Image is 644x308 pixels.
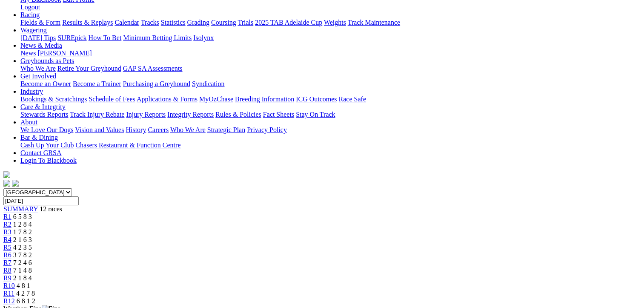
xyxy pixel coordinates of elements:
a: Injury Reports [126,111,166,118]
a: Weights [324,19,346,26]
span: 4 2 3 5 [13,244,32,251]
a: SUREpick [57,34,86,41]
a: Logout [20,3,40,11]
img: twitter.svg [12,180,19,187]
span: 1 2 8 4 [13,221,32,228]
span: 12 races [40,205,62,213]
a: News & Media [20,42,62,49]
span: 7 1 4 8 [13,267,32,274]
div: News & Media [20,49,641,57]
a: Get Involved [20,72,56,80]
a: R12 [3,297,15,305]
a: Become an Owner [20,80,71,87]
a: Integrity Reports [167,111,214,118]
a: Track Injury Rebate [70,111,124,118]
a: [PERSON_NAME] [37,49,92,57]
a: Fact Sheets [263,111,294,118]
a: Minimum Betting Limits [123,34,192,41]
span: 1 7 8 2 [13,228,32,236]
a: R7 [3,259,11,266]
div: Industry [20,95,641,103]
a: R2 [3,221,11,228]
a: Become a Trainer [73,80,121,87]
a: [DATE] Tips [20,34,56,41]
a: SUMMARY [3,205,38,213]
a: Wagering [20,26,47,34]
a: How To Bet [89,34,122,41]
a: Who We Are [170,126,206,133]
span: 4 8 1 [17,282,30,289]
a: We Love Our Dogs [20,126,73,133]
a: Greyhounds as Pets [20,57,74,64]
a: Statistics [161,19,186,26]
a: R6 [3,251,11,259]
div: Greyhounds as Pets [20,65,641,72]
a: 2025 TAB Adelaide Cup [255,19,322,26]
a: Schedule of Fees [89,95,135,103]
a: Retire Your Greyhound [57,65,121,72]
a: Grading [187,19,209,26]
div: Bar & Dining [20,141,641,149]
span: 3 7 8 2 [13,251,32,259]
a: Syndication [192,80,224,87]
div: Racing [20,19,641,26]
a: Stay On Track [296,111,335,118]
a: ICG Outcomes [296,95,337,103]
a: Tracks [141,19,159,26]
span: 2 1 6 3 [13,236,32,243]
a: R11 [3,290,14,297]
a: Racing [20,11,40,18]
div: Wagering [20,34,641,42]
a: Who We Are [20,65,56,72]
a: Rules & Policies [215,111,261,118]
a: Purchasing a Greyhound [123,80,190,87]
a: Track Maintenance [348,19,400,26]
a: Bar & Dining [20,134,58,141]
div: Get Involved [20,80,641,88]
a: R3 [3,228,11,236]
span: R10 [3,282,15,289]
a: Isolynx [193,34,214,41]
a: Login To Blackbook [20,157,77,164]
a: Trials [238,19,253,26]
a: Contact GRSA [20,149,61,156]
div: About [20,126,641,134]
a: Chasers Restaurant & Function Centre [75,141,180,149]
a: R1 [3,213,11,220]
img: facebook.svg [3,180,10,187]
a: News [20,49,36,57]
a: R8 [3,267,11,274]
a: MyOzChase [199,95,233,103]
a: Care & Integrity [20,103,66,110]
span: 4 2 7 8 [16,290,35,297]
a: Race Safe [338,95,366,103]
span: R9 [3,274,11,282]
a: Bookings & Scratchings [20,95,87,103]
span: 6 8 1 2 [17,297,35,305]
a: R4 [3,236,11,243]
a: Strategic Plan [207,126,245,133]
a: Careers [148,126,169,133]
a: About [20,118,37,126]
a: Cash Up Your Club [20,141,74,149]
a: Results & Replays [62,19,113,26]
input: Select date [3,196,79,205]
a: History [126,126,146,133]
div: Care & Integrity [20,111,641,118]
a: Calendar [114,19,139,26]
span: 2 1 8 4 [13,274,32,282]
a: R5 [3,244,11,251]
img: logo-grsa-white.png [3,171,10,178]
a: Privacy Policy [247,126,287,133]
a: Coursing [211,19,236,26]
